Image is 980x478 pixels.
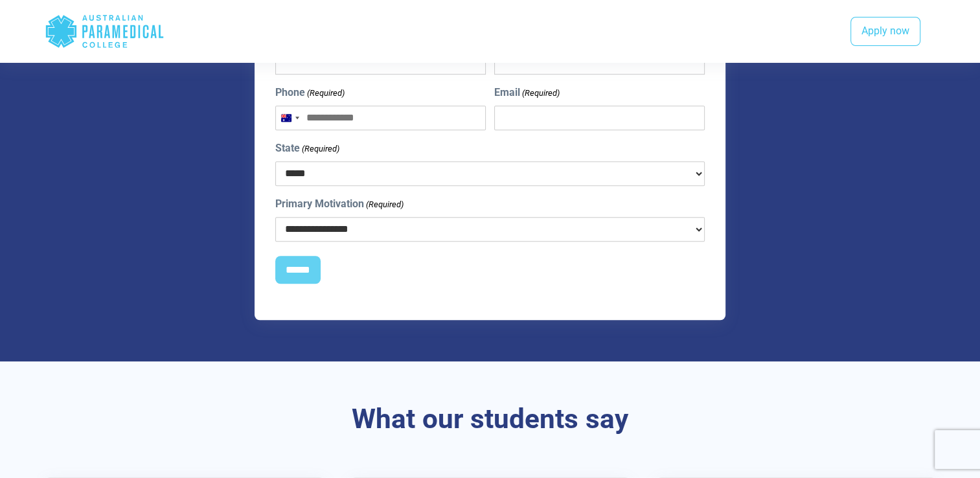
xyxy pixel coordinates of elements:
h3: What our students say [111,403,869,436]
span: (Required) [306,87,345,100]
label: Primary Motivation [275,196,404,212]
span: (Required) [365,198,404,211]
button: Selected country [276,106,303,130]
a: Apply now [850,17,920,47]
label: State [275,141,339,156]
span: (Required) [301,142,339,155]
span: (Required) [521,87,560,100]
label: Email [494,85,560,100]
div: Australian Paramedical College [45,10,165,52]
label: Phone [275,85,345,100]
